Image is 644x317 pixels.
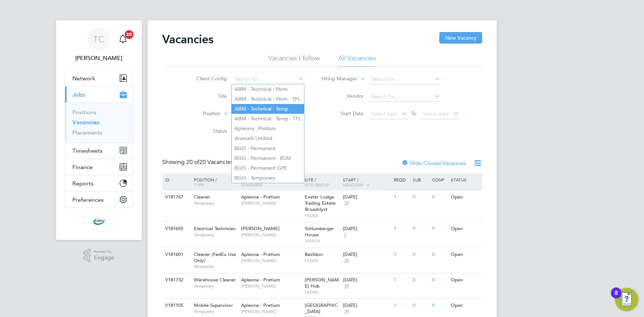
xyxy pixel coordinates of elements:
span: 39 [343,309,350,315]
span: FEDEX [305,258,339,264]
div: Open [449,273,481,287]
a: Powered byEngage [83,249,114,262]
h2: Vacancies [162,32,213,47]
div: 0 [430,273,449,287]
div: 8 [615,293,618,302]
div: 1 [392,190,411,204]
li: Apleona - Pretium [232,124,304,133]
span: Mobile Supervisor [194,302,233,308]
div: Open [449,299,481,312]
div: Jobs [65,103,133,142]
div: [DATE] [343,277,390,283]
span: Preferences [72,196,104,203]
span: 20 of [186,158,199,166]
a: 20 [116,28,130,51]
span: 39 [343,258,350,264]
label: Client Config [185,75,227,82]
div: Reqd [392,173,411,186]
div: Open [449,248,481,261]
span: Warehouse Cleaner [194,277,236,283]
label: Hide Closed Vacancies [401,160,466,166]
a: Positions [72,109,96,116]
span: Electrical Technician [194,225,236,232]
div: 1 [392,273,411,287]
span: To [409,109,419,118]
span: Cleaner [194,194,210,200]
span: 100519 [305,238,339,244]
div: 0 [411,222,430,236]
button: Finance [65,159,133,175]
span: Apleona - Pretium [241,251,280,257]
span: 39 [343,283,350,289]
div: V181655 [163,222,189,236]
input: Search for... [369,74,440,84]
span: Vendors [343,182,363,188]
span: Cleaner (FedEx Use Only) [194,251,236,264]
li: BGIS - Permanent [232,144,304,153]
div: 1 [392,299,411,312]
li: ABM - Technical : Perm - TFL [232,94,304,104]
label: Position [179,110,221,117]
div: 0 [411,190,430,204]
div: V181767 [163,190,189,204]
div: 1 [392,248,411,261]
span: [PERSON_NAME] [241,232,301,238]
span: Basildon [305,251,323,257]
span: Finance [72,164,93,170]
span: TC [93,35,104,44]
div: Showing [162,158,235,166]
a: Vacancies [72,119,99,126]
div: 0 [430,248,449,261]
div: V181732 [163,273,189,287]
span: Select date [371,111,397,117]
div: Conf [430,173,449,186]
span: 2 [343,232,348,238]
span: Temporary [194,264,237,269]
div: 0 [411,299,430,312]
button: Open Resource Center, 8 new notifications [615,288,638,311]
span: 39 [343,200,350,206]
div: [DATE] [343,226,390,232]
span: [PERSON_NAME] Hub [305,277,339,289]
div: [DATE] [343,194,390,200]
a: Placements [72,129,103,136]
button: Timesheets [65,143,133,158]
div: Status [449,173,481,186]
li: Aramark Limited [232,133,304,143]
div: 1 [392,222,411,236]
div: [DATE] [343,252,390,258]
img: cbwstaffingsolutions-logo-retina.png [93,215,105,227]
li: All Vacancies [338,54,376,67]
span: Apleona - Pretium [241,302,280,308]
input: Search for... [232,74,304,84]
a: Go to home page [65,215,133,227]
button: Preferences [65,192,133,208]
span: FEDEX [305,289,339,295]
input: Search for... [369,92,440,102]
span: FEDEX [305,213,339,218]
button: Network [65,70,133,86]
div: Open [449,190,481,204]
button: New Vacancy [439,32,482,44]
li: ABM - Technical : Temp [232,104,304,114]
span: [PERSON_NAME] [241,309,301,314]
nav: Main navigation [56,20,142,240]
div: [DATE] [343,302,390,309]
span: Apleona - Pretium [241,277,280,283]
li: ABM - Technical : Temp - TFL [232,114,304,124]
li: Vacancies I follow [268,54,320,67]
li: BGIS - Permanent - BSM [232,153,304,163]
div: 0 [411,273,430,287]
label: Start Date [322,110,364,117]
span: [PERSON_NAME] [241,258,301,264]
span: Temporary [194,200,237,206]
div: Start / [341,173,392,192]
span: Powered by [94,249,114,255]
div: 0 [411,248,430,261]
span: 20 Vacancies [186,158,233,166]
div: ID [163,173,189,186]
span: [PERSON_NAME] [241,283,301,289]
span: Reports [72,180,93,187]
span: 20 [125,30,133,39]
div: 0 [430,190,449,204]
